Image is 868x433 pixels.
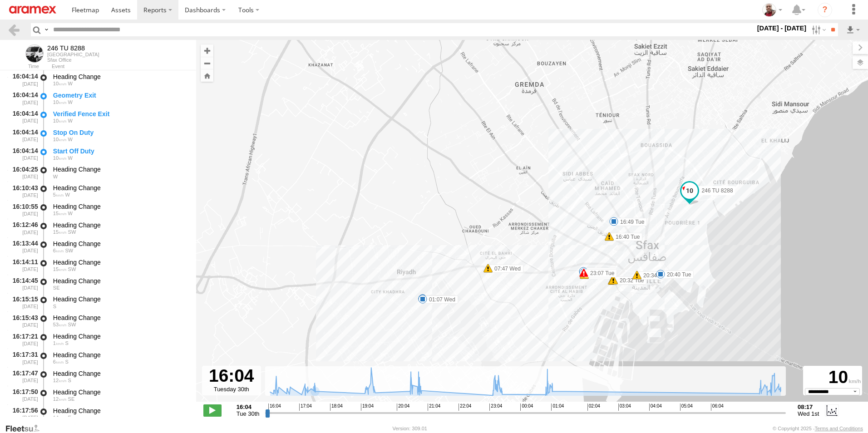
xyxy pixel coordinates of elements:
[53,359,64,364] span: 6
[845,23,861,36] label: Export results as...
[330,403,343,411] span: 18:04
[53,184,187,192] div: Heading Change
[701,187,733,194] span: 246 TU 8288
[53,322,67,327] span: 53
[53,407,187,415] div: Heading Change
[7,405,39,422] div: 16:17:56 [DATE]
[68,211,73,216] span: Heading: 249
[53,110,187,118] div: Verified Fence Exit
[661,271,694,279] label: 20:40 Tue
[237,410,260,417] span: Tue 30th Sep 2025
[7,64,39,69] div: Time
[583,268,616,276] label: 19:27 Tue
[53,248,64,253] span: 6
[711,403,724,411] span: 06:04
[237,403,260,410] strong: 16:04
[47,52,99,57] div: [GEOGRAPHIC_DATA]
[489,403,502,411] span: 23:04
[53,211,67,216] span: 15
[755,23,809,33] label: [DATE] - [DATE]
[649,403,662,411] span: 04:04
[609,233,642,241] label: 16:40 Tue
[53,137,67,142] span: 10
[9,6,56,14] img: aramex-logo.svg
[584,269,617,277] label: 23:07 Tue
[798,403,819,410] strong: 08:17
[53,340,64,346] span: 1
[53,155,67,161] span: 10
[7,108,39,125] div: 16:04:14 [DATE]
[53,165,187,173] div: Heading Change
[7,90,39,107] div: 16:04:14 [DATE]
[53,258,187,266] div: Heading Change
[53,415,67,420] span: 14
[53,240,187,248] div: Heading Change
[53,277,187,285] div: Heading Change
[7,312,39,329] div: 16:15:43 [DATE]
[680,403,693,411] span: 05:04
[53,128,187,137] div: Stop On Duty
[520,403,533,411] span: 00:04
[68,322,76,327] span: Heading: 213
[53,396,67,402] span: 12
[7,331,39,348] div: 16:17:21 [DATE]
[299,403,312,411] span: 17:04
[7,368,39,385] div: 16:17:47 [DATE]
[53,304,56,309] span: Heading: 183
[52,64,196,69] div: Event
[798,410,819,417] span: Wed 1st Oct 2025
[53,91,187,99] div: Geometry Exit
[5,424,47,433] a: Visit our Website
[53,332,187,340] div: Heading Change
[53,99,67,105] span: 10
[808,23,828,36] label: Search Filter Options
[818,3,832,17] i: ?
[65,359,68,364] span: Heading: 200
[423,295,458,304] label: 01:07 Wed
[551,403,564,411] span: 01:04
[587,403,600,411] span: 02:04
[53,73,187,81] div: Heading Change
[7,220,39,236] div: 16:12:46 [DATE]
[53,388,187,396] div: Heading Change
[68,415,71,420] span: Heading: 101
[53,147,187,155] div: Start Off Duty
[203,404,222,416] label: Play/Stop
[7,276,39,292] div: 16:14:45 [DATE]
[53,202,187,211] div: Heading Change
[201,69,213,82] button: Zoom Home
[65,340,68,346] span: Heading: 170
[201,44,213,57] button: Zoom in
[53,314,187,322] div: Heading Change
[53,174,58,179] span: Heading: 250
[53,81,67,86] span: 10
[68,378,71,383] span: Heading: 166
[804,367,861,388] div: 10
[68,118,73,123] span: Heading: 289
[614,218,647,226] label: 16:49 Tue
[7,238,39,255] div: 16:13:44 [DATE]
[68,99,73,105] span: Heading: 289
[7,294,39,311] div: 16:15:15 [DATE]
[7,127,39,144] div: 16:04:14 [DATE]
[53,295,187,303] div: Heading Change
[7,164,39,181] div: 16:04:25 [DATE]
[53,369,187,378] div: Heading Change
[7,146,39,162] div: 16:04:14 [DATE]
[68,266,76,272] span: Heading: 208
[43,23,50,36] label: Search Query
[53,118,67,123] span: 10
[53,378,67,383] span: 12
[613,276,646,285] label: 20:32 Tue
[47,44,99,52] div: 246 TU 8288 - View Asset History
[65,248,73,253] span: Heading: 239
[68,229,76,235] span: Heading: 207
[488,265,523,273] label: 07:47 Wed
[47,57,99,63] div: Sfax Office
[68,396,75,402] span: Heading: 136
[65,192,69,197] span: Heading: 280
[7,387,39,403] div: 16:17:50 [DATE]
[428,403,440,411] span: 21:04
[53,285,60,290] span: Heading: 124
[459,403,471,411] span: 22:04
